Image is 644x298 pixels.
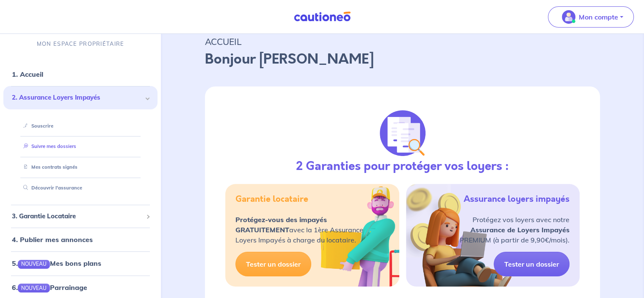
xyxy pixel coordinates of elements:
a: Tester un dossier [494,252,569,276]
p: MON ESPACE PROPRIÉTAIRE [37,40,124,48]
a: Découvrir l'assurance [20,185,82,191]
div: Mes contrats signés [14,161,147,175]
div: Souscrire [14,119,147,133]
a: Suivre mes dossiers [20,144,76,150]
span: 2. Assurance Loyers Impayés [12,93,143,103]
div: Découvrir l'assurance [14,181,147,195]
div: 5.NOUVEAUMes bons plans [3,255,158,272]
a: 5.NOUVEAUMes bons plans [12,259,101,268]
h5: Assurance loyers impayés [464,194,569,204]
a: 4. Publier mes annonces [12,236,93,244]
img: justif-loupe [380,110,426,156]
img: Cautioneo [290,11,354,22]
strong: Protégez-vous des impayés GRATUITEMENT [235,215,327,234]
p: Bonjour [PERSON_NAME] [205,49,600,70]
a: Tester un dossier [235,252,311,276]
div: 1. Accueil [3,66,158,83]
span: 3. Garantie Locataire [12,212,143,221]
div: 2. Assurance Loyers Impayés [3,86,158,109]
div: Suivre mes dossiers [14,140,147,154]
img: illu_account_valid_menu.svg [562,10,575,24]
h3: 2 Garanties pour protéger vos loyers : [296,159,509,174]
strong: Assurance de Loyers Impayés [470,226,569,234]
div: 6.NOUVEAUParrainage [3,279,158,296]
button: illu_account_valid_menu.svgMon compte [548,6,634,28]
a: Souscrire [20,123,53,129]
p: Protégez vos loyers avec notre PREMIUM (à partir de 9,90€/mois). [460,214,569,245]
h5: Garantie locataire [235,194,308,204]
div: 4. Publier mes annonces [3,231,158,248]
a: Mes contrats signés [20,164,77,170]
a: 1. Accueil [12,70,43,78]
p: ACCUEIL [205,34,600,49]
p: Mon compte [579,12,618,22]
a: 6.NOUVEAUParrainage [12,283,87,292]
div: 3. Garantie Locataire [3,208,158,225]
p: avec la 1ère Assurance Loyers Impayés à charge du locataire. [235,214,363,245]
